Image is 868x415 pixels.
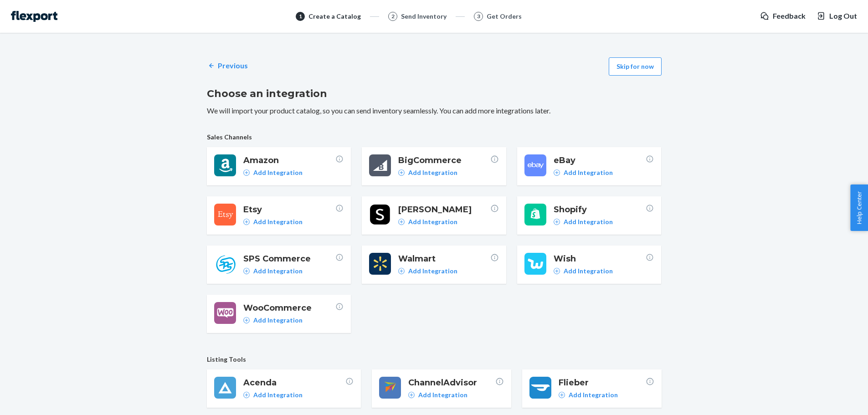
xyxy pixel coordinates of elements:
[398,204,490,215] span: [PERSON_NAME]
[253,168,303,177] p: Add Integration
[477,12,480,20] span: 3
[564,266,613,276] p: Add Integration
[569,390,618,400] p: Add Integration
[207,87,662,101] h2: Choose an integration
[564,168,613,177] p: Add Integration
[773,11,806,21] span: Feedback
[408,217,457,226] p: Add Integration
[243,266,303,276] a: Add Integration
[391,12,395,20] span: 2
[554,168,613,177] a: Add Integration
[299,12,302,20] span: 1
[559,377,646,389] span: Flieber
[243,204,335,215] span: Etsy
[243,253,335,265] span: SPS Commerce
[850,184,868,231] button: Help Center
[398,253,490,265] span: Walmart
[487,12,522,21] div: Get Orders
[253,217,303,226] p: Add Integration
[398,168,457,177] a: Add Integration
[408,168,457,177] p: Add Integration
[253,266,303,276] p: Add Integration
[554,266,613,276] a: Add Integration
[554,253,646,265] span: Wish
[408,377,495,389] span: ChannelAdvisor
[243,390,303,400] a: Add Integration
[243,316,303,325] a: Add Integration
[218,61,248,71] p: Previous
[243,377,345,389] span: Acenda
[207,106,662,116] p: We will import your product catalog, so you can send inventory seamlessly. You can add more integ...
[418,390,467,400] p: Add Integration
[398,266,457,276] a: Add Integration
[408,390,467,400] a: Add Integration
[207,133,662,142] span: Sales Channels
[554,204,646,215] span: Shopify
[207,355,662,364] span: Listing Tools
[253,390,303,400] p: Add Integration
[243,302,335,314] span: WooCommerce
[829,11,857,21] span: Log Out
[243,168,303,177] a: Add Integration
[760,11,806,21] a: Feedback
[817,11,857,21] button: Log Out
[559,390,618,400] a: Add Integration
[408,266,457,276] p: Add Integration
[243,217,303,226] a: Add Integration
[401,12,447,21] div: Send Inventory
[554,217,613,226] a: Add Integration
[564,217,613,226] p: Add Integration
[253,316,303,325] p: Add Integration
[308,12,361,21] div: Create a Catalog
[207,61,248,71] a: Previous
[243,154,335,166] span: Amazon
[11,11,57,22] img: Flexport logo
[609,57,662,76] button: Skip for now
[554,154,646,166] span: eBay
[398,217,457,226] a: Add Integration
[398,154,490,166] span: BigCommerce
